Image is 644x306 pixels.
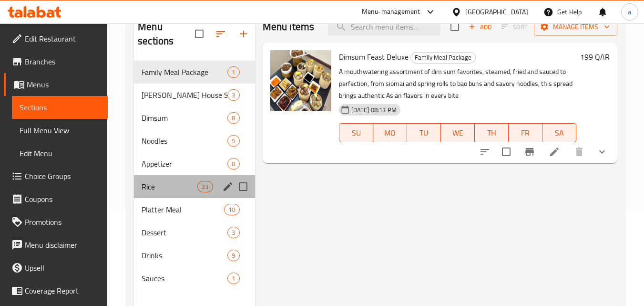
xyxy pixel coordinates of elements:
[134,106,255,129] div: Dimsum8
[328,19,440,35] input: search
[373,123,407,142] button: MO
[228,114,239,123] span: 8
[134,175,255,198] div: Rice23edit
[25,56,100,67] span: Branches
[221,179,235,194] button: edit
[142,89,227,101] span: [PERSON_NAME] House Special
[25,170,100,182] span: Choice Groups
[25,285,100,296] span: Coverage Report
[410,52,476,63] div: Family Meal Package
[142,273,227,284] span: Sauces
[134,129,255,152] div: Noodles9
[596,146,608,158] svg: Show Choices
[20,125,100,136] span: Full Menu View
[134,61,255,84] div: Family Meal Package1
[4,279,108,302] a: Coverage Report
[465,20,495,34] button: Add
[411,126,437,140] span: TU
[227,250,239,261] div: items
[475,123,509,142] button: TH
[134,267,255,290] div: Sauces1
[509,123,542,142] button: FR
[580,50,610,63] h6: 199 QAR
[227,66,239,78] div: items
[512,126,539,140] span: FR
[4,211,108,233] a: Promotions
[25,216,100,228] span: Promotions
[228,228,239,237] span: 3
[142,158,227,169] span: Appetizer
[12,96,108,119] a: Sections
[12,142,108,165] a: Edit Menu
[198,182,212,191] span: 23
[227,227,239,238] div: items
[479,126,505,140] span: TH
[465,20,495,34] span: Add item
[228,251,239,260] span: 9
[142,181,197,192] span: Rice
[377,126,403,140] span: MO
[542,123,576,142] button: SA
[142,135,227,147] span: Noodles
[441,123,475,142] button: WE
[270,50,331,111] img: Dimsum Feast Deluxe
[12,119,108,142] a: Full Menu View
[4,50,108,73] a: Branches
[496,142,516,162] span: Select to update
[4,233,108,256] a: Menu disclaimer
[228,159,239,169] span: 8
[411,52,475,63] span: Family Meal Package
[227,158,239,169] div: items
[549,146,560,158] a: Edit menu item
[362,6,420,18] div: Menu-management
[228,274,239,283] span: 1
[339,50,409,64] span: Dimsum Feast Deluxe
[224,204,239,215] div: items
[25,33,100,44] span: Edit Restaurant
[4,188,108,211] a: Coupons
[197,181,213,192] div: items
[225,205,239,214] span: 10
[134,198,255,221] div: Platter Meal10
[142,112,227,124] span: Dimsum
[518,140,541,163] button: Branch-specific-item
[134,152,255,175] div: Appetizer8
[227,273,239,284] div: items
[591,140,613,163] button: show more
[227,89,239,101] div: items
[4,27,108,50] a: Edit Restaurant
[467,21,493,32] span: Add
[142,66,227,78] span: Family Meal Package
[20,148,100,159] span: Edit Menu
[25,262,100,274] span: Upsell
[546,126,572,140] span: SA
[134,57,255,294] nav: Menu sections
[142,227,227,238] div: Dessert
[348,106,400,115] span: [DATE] 08:13 PM
[142,204,224,215] span: Platter Meal
[134,221,255,244] div: Dessert3
[473,140,496,163] button: sort-choices
[189,24,209,44] span: Select all sections
[534,18,617,36] button: Manage items
[4,165,108,188] a: Choice Groups
[20,102,100,113] span: Sections
[138,20,194,48] h2: Menu sections
[228,91,239,100] span: 3
[228,68,239,77] span: 1
[568,140,591,163] button: delete
[228,137,239,146] span: 9
[4,73,108,96] a: Menus
[495,20,534,34] span: Select section first
[407,123,441,142] button: TU
[142,250,227,261] span: Drinks
[445,126,471,140] span: WE
[227,112,239,124] div: items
